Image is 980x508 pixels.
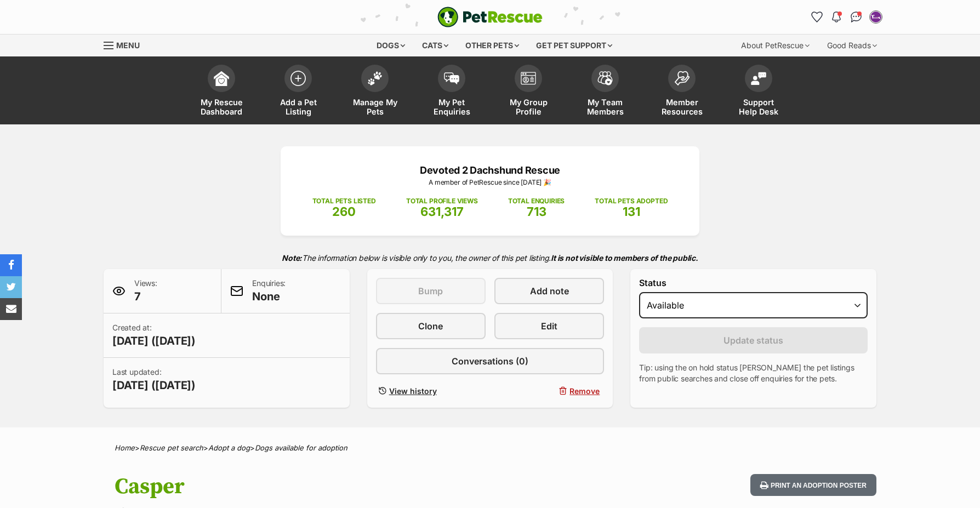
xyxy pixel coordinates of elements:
[819,35,885,56] div: Good Reads
[541,319,557,333] span: Edit
[376,348,605,374] a: Conversations (0)
[595,196,668,206] p: TOTAL PETS ADOPTED
[832,12,841,22] img: notifications-46538b983faf8c2785f20acdc204bb7945ddae34d4c08c2a6579f10ce5e182be.svg
[494,313,604,339] a: Edit
[828,8,845,26] button: Notifications
[134,289,157,304] span: 7
[508,196,565,206] p: TOTAL ENQUIRIES
[528,35,620,56] div: Get pet support
[623,204,640,219] span: 131
[116,41,140,50] span: Menu
[413,59,490,124] a: My Pet Enquiries
[720,59,797,124] a: Support Help Desk
[420,204,464,219] span: 631,317
[260,59,337,124] a: Add a Pet Listing
[297,178,683,187] p: A member of PetRescue since [DATE] 🎉
[870,12,881,22] img: Ricky Grierson profile pic
[521,72,536,85] img: group-profile-icon-3fa3cf56718a62981997c0bc7e787c4b2cf8bcc04b72c1350f741eb67cf2f40e.svg
[252,278,286,304] p: Enquiries:
[255,443,347,452] a: Dogs available for adoption
[376,383,486,399] a: View history
[750,474,876,496] button: Print an adoption poster
[112,322,196,349] p: Created at:
[337,59,413,124] a: Manage My Pets
[808,8,825,26] a: Favourites
[639,327,868,353] button: Update status
[104,35,147,54] a: Menu
[87,444,893,452] div: > > >
[639,362,868,384] p: Tip: using the on hold status [PERSON_NAME] the pet listings from public searches and close off e...
[734,98,783,116] span: Support Help Desk
[530,284,569,298] span: Add note
[389,385,437,397] span: View history
[847,8,865,26] a: Conversations
[252,289,286,304] span: None
[733,35,817,56] div: About PetRescue
[115,474,578,499] h1: Casper
[115,443,135,452] a: Home
[274,98,323,116] span: Add a Pet Listing
[567,59,643,124] a: My Team Members
[297,163,683,178] p: Devoted 2 Dachshund Rescue
[367,71,383,85] img: manage-my-pets-icon-02211641906a0b7f246fdf0571729dbe1e7629f14944591b6c1af311fb30b64b.svg
[437,7,543,27] img: logo-e224e6f780fb5917bec1dbf3a21bbac754714ae5b6737aabdf751b685950b380.svg
[458,35,527,56] div: Other pets
[751,72,766,85] img: help-desk-icon-fdf02630f3aa405de69fd3d07c3f3aa587a6932b1a1747fa1d2bba05be0121f9.svg
[134,278,157,304] p: Views:
[444,72,459,84] img: pet-enquiries-icon-7e3ad2cf08bfb03b45e93fb7055b45f3efa6380592205ae92323e6603595dc1f.svg
[104,247,876,269] p: The information below is visible only to you, the owner of this pet listing.
[406,196,478,206] p: TOTAL PROFILE VIEWS
[183,59,260,124] a: My Rescue Dashboard
[569,385,600,397] span: Remove
[723,334,783,347] span: Update status
[427,98,476,116] span: My Pet Enquiries
[527,204,546,219] span: 713
[808,8,885,26] ul: Account quick links
[490,59,567,124] a: My Group Profile
[494,278,604,304] a: Add note
[674,71,690,85] img: member-resources-icon-8e73f808a243e03378d46382f2149f9095a855e16c252ad45f914b54edf8863c.svg
[376,313,486,339] a: Clone
[208,443,250,452] a: Adopt a dog
[437,7,543,27] a: PetRescue
[639,278,868,288] label: Status
[657,98,706,116] span: Member Resources
[504,98,553,116] span: My Group Profile
[643,59,720,124] a: Member Resources
[867,8,885,26] button: My account
[414,35,456,56] div: Cats
[197,98,246,116] span: My Rescue Dashboard
[369,35,413,56] div: Dogs
[580,98,630,116] span: My Team Members
[140,443,203,452] a: Rescue pet search
[851,12,862,22] img: chat-41dd97257d64d25036548639549fe6c8038ab92f7586957e7f3b1b290dea8141.svg
[597,71,613,85] img: team-members-icon-5396bd8760b3fe7c0b43da4ab00e1e3bb1a5d9ba89233759b79545d2d3fc5d0d.svg
[112,333,196,349] span: [DATE] ([DATE])
[312,196,376,206] p: TOTAL PETS LISTED
[214,71,229,86] img: dashboard-icon-eb2f2d2d3e046f16d808141f083e7271f6b2e854fb5c12c21221c1fb7104beca.svg
[418,284,443,298] span: Bump
[494,383,604,399] button: Remove
[551,253,698,262] strong: It is not visible to members of the public.
[332,204,356,219] span: 260
[112,367,196,393] p: Last updated:
[376,278,486,304] button: Bump
[418,319,443,333] span: Clone
[112,378,196,393] span: [DATE] ([DATE])
[452,355,528,368] span: Conversations (0)
[282,253,302,262] strong: Note:
[290,71,306,86] img: add-pet-listing-icon-0afa8454b4691262ce3f59096e99ab1cd57d4a30225e0717b998d2c9b9846f56.svg
[350,98,400,116] span: Manage My Pets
